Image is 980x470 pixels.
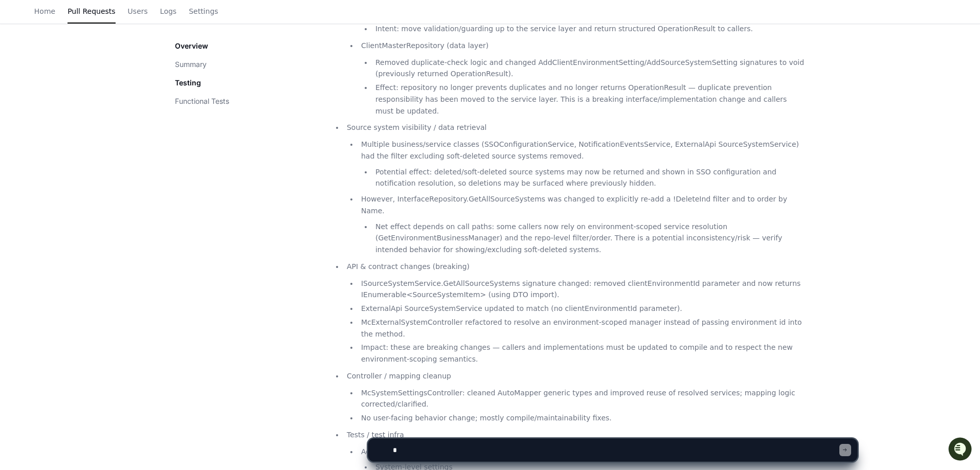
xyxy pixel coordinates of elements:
li: However, InterfaceRepository.GetAllSourceSystems was changed to explicitly re-add a !DeleteInd fi... [358,193,805,256]
span: Logs [160,8,176,14]
li: Impact: these are breaking changes — callers and implementations must be updated to compile and t... [358,342,805,365]
button: Start new chat [174,79,186,92]
img: 1756235613930-3d25f9e4-fa56-45dd-b3ad-e072dfbd1548 [10,76,29,95]
div: We're available if you need us! [35,86,129,95]
li: Effect: repository no longer prevents duplicates and no longer returns OperationResult — duplicat... [372,82,805,117]
span: Home [34,8,55,14]
button: Functional Tests [175,96,229,106]
span: Settings [189,8,218,14]
p: Tests / test infra [347,429,805,441]
p: Overview [175,41,208,51]
p: Source system visibility / data retrieval [347,122,805,133]
p: Controller / mapping cleanup [347,370,805,382]
span: Pull Requests [68,8,115,14]
li: Net effect depends on call paths: some callers now rely on environment-scoped service resolution ... [372,221,805,256]
li: ISourceSystemService.GetAllSourceSystems signature changed: removed clientEnvironmentId parameter... [358,278,805,301]
li: Multiple business/service classes (SSOConfigurationService, NotificationEventsService, ExternalAp... [358,139,805,189]
p: Testing [175,78,201,88]
div: Start new chat [35,76,168,86]
iframe: Open customer support [947,436,975,464]
a: Powered byPylon [72,107,124,115]
li: McSystemSettingsController: cleaned AutoMapper generic types and improved reuse of resolved servi... [358,387,805,411]
li: McExternalSystemController refactored to resolve an environment-scoped manager instead of passing... [358,317,805,340]
span: Users [128,8,148,14]
p: API & contract changes (breaking) [347,261,805,273]
li: Potential effect: deleted/soft-deleted source systems may now be returned and shown in SSO config... [372,166,805,190]
li: ExternalApi SourceSystemService updated to match (no clientEnvironmentId parameter). [358,303,805,315]
li: Intent: move validation/guarding up to the service layer and return structured OperationResult to... [372,23,805,35]
button: Summary [175,59,207,70]
li: No user-facing behavior change; mostly compile/maintainability fixes. [358,412,805,424]
p: ClientMasterRepository (data layer) [361,40,805,52]
img: PlayerZero [10,10,31,31]
div: Welcome [10,41,186,57]
span: Pylon [102,107,124,115]
li: Removed duplicate-check logic and changed AddClientEnvironmentSetting/AddSourceSystemSetting sign... [372,57,805,80]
